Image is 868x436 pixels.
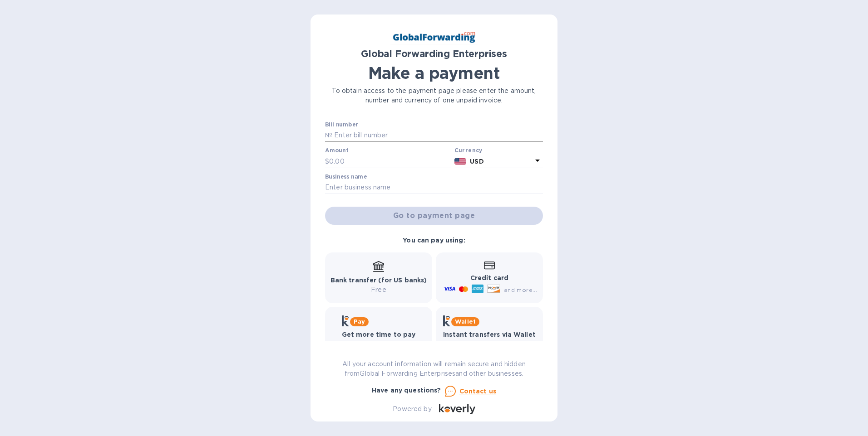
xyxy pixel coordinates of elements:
[325,181,543,194] input: Enter business name
[504,286,537,293] span: and more...
[325,63,543,82] h1: Make a payment
[330,285,427,295] p: Free
[470,274,508,281] b: Credit card
[325,131,332,140] p: №
[459,388,497,395] u: Contact us
[393,404,431,414] p: Powered by
[325,359,543,378] p: All your account information will remain secure and hidden from Global Forwarding Enterprises and...
[354,318,365,325] b: Pay
[403,237,465,244] b: You can pay using:
[330,276,427,284] b: Bank transfer (for US banks)
[361,48,507,59] b: Global Forwarding Enterprises
[325,157,329,166] p: $
[325,174,367,179] label: Business name
[325,148,348,154] label: Amount
[329,155,451,168] input: 0.00
[342,339,416,349] p: Up to 12 weeks
[332,129,543,142] input: Enter bill number
[455,318,476,325] b: Wallet
[342,331,416,338] b: Get more time to pay
[454,147,483,154] b: Currency
[443,331,536,338] b: Instant transfers via Wallet
[443,339,536,349] p: Free
[454,158,467,165] img: USD
[470,158,483,165] b: USD
[325,122,358,127] label: Bill number
[325,86,543,105] p: To obtain access to the payment page please enter the amount, number and currency of one unpaid i...
[372,387,441,394] b: Have any questions?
